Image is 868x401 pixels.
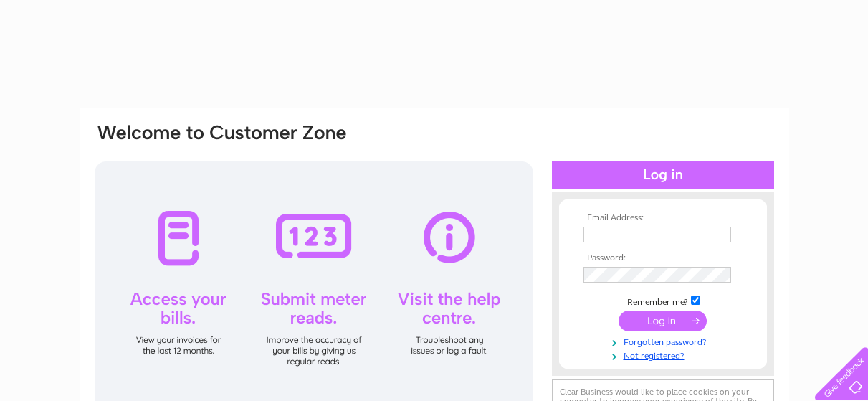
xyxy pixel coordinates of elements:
[580,293,746,308] td: Remember me?
[619,311,707,331] input: Submit
[580,213,746,223] th: Email Address:
[580,253,746,263] th: Password:
[583,334,746,348] a: Forgotten password?
[583,348,746,362] a: Not registered?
